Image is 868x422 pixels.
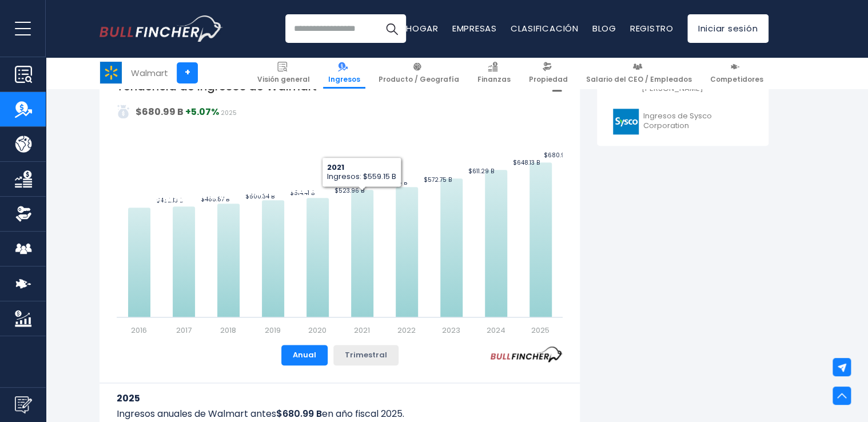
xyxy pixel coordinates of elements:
a: Ingresos de Sysco Corporation [606,106,760,137]
a: Propiedad [524,57,573,89]
p: Ingresos anuales de Walmart antes en año fiscal 2025. [117,407,563,421]
b: $680.99 B [276,407,322,420]
a: Visión general [252,57,315,89]
text: 2020 [308,325,327,336]
text: $572.75 B [362,176,452,184]
button: Anual [281,345,328,365]
tspan: $514.41 mil millones [232,189,290,197]
span: 2025 [221,109,237,117]
a: Competidores [705,57,769,89]
span: Finanzas [477,75,511,84]
a: Blog [592,22,616,34]
h3: 2025 [117,391,563,405]
font: Ingresos de Sysco Corporation [643,112,753,131]
tspan: $500.34 mil millones [182,192,245,201]
text: 2024 [487,325,505,336]
a: Clasificación [511,22,579,34]
text: 2017 [176,325,192,336]
img: Logotipo SYY [612,109,639,134]
text: $680.99 B [507,151,574,160]
tspan: $485.87 mil millones [138,195,201,204]
button: Trimestral [333,345,399,365]
tspan: $572.75 mil millones [362,176,424,184]
tspan: $611.29 mil millones [409,167,468,176]
strong: +5.07% [185,105,219,118]
svg: Tendencia de ingresos de Walmart [117,78,563,336]
a: Ingresos [323,57,365,89]
span: Visión general [257,75,310,84]
div: Walmart [131,66,168,79]
font: Ingresos de Keurig Dr [PERSON_NAME] [642,74,753,94]
button: Buscar [377,14,406,43]
span: Producto / Geografía [379,75,459,84]
text: $485.87 B [138,195,229,204]
text: $500.34 B [182,192,274,201]
span: Salario del CEO / Empleados [586,75,692,84]
text: $559.15 B [317,178,407,187]
text: $611.29 B [409,167,494,176]
a: Empresas [452,22,497,34]
text: 2022 [397,325,416,336]
text: $648.13 B [452,158,540,167]
a: Ir a la página de inicio [99,15,222,42]
a: Iniciar sesión [687,14,769,43]
a: Registro [630,22,674,34]
span: Competidores [710,75,763,84]
a: + [177,62,198,83]
tspan: $680.99 mil [507,151,544,160]
strong: $680.99 B [136,105,184,118]
a: Finanzas [472,57,516,89]
img: addasd [117,105,130,118]
a: Hogar [406,22,439,34]
text: $523.96 B [271,186,364,195]
text: $514.41 B [232,189,314,197]
img: Propiedad [15,205,32,222]
tspan: $559.15 mil millones [317,178,379,187]
tspan: $648,13 mil millones [452,158,513,167]
text: 2021 [354,325,370,336]
img: WMT logo [100,62,122,83]
img: Logotipo de Bullfincher [99,15,223,42]
a: Producto / Geografía [373,57,464,89]
text: 2023 [442,325,460,336]
text: 2025 [531,325,550,336]
text: 2018 [220,325,236,336]
tspan: $523.96 mil millones [271,186,335,195]
a: Salario del CEO / Empleados [581,57,697,89]
span: Propiedad [529,75,568,84]
text: 2019 [265,325,281,336]
tspan: $482.13 mil millones [95,196,156,205]
span: Ingresos [328,75,360,84]
text: 2016 [131,325,147,336]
